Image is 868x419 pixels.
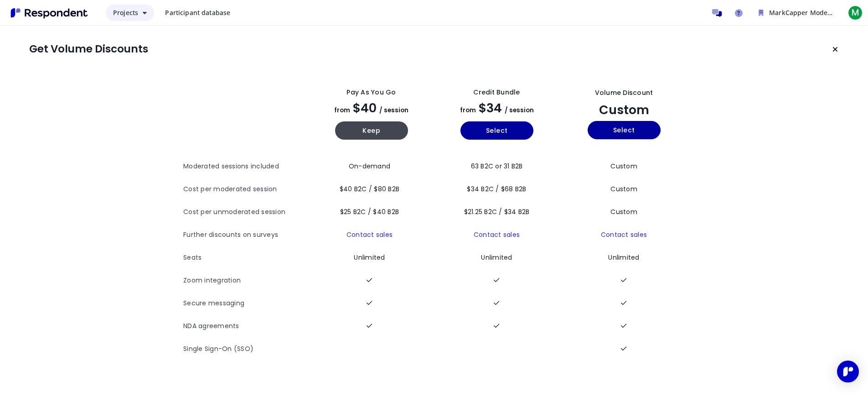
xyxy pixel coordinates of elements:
span: Custom [610,162,637,171]
th: Seats [183,246,309,269]
span: $40 B2C / $80 B2B [340,184,399,194]
th: Further discounts on surveys [183,224,309,246]
span: from [460,106,476,115]
button: Select yearly custom_static plan [588,121,661,139]
div: Volume Discount [595,88,653,98]
span: $21.25 B2C / $34 B2B [464,207,530,216]
th: Cost per unmoderated session [183,201,309,224]
a: Participant database [158,5,238,21]
span: On-demand [349,162,390,171]
button: Keep current plan [826,40,844,58]
span: $40 [353,100,377,116]
span: / session [505,106,534,115]
span: Unlimited [354,253,385,262]
a: Help and support [729,4,748,22]
a: Message participants [708,4,726,22]
button: Keep current yearly payg plan [335,121,408,140]
span: Custom [599,101,649,118]
button: Select yearly basic plan [460,121,533,140]
th: NDA agreements [183,315,309,338]
a: Contact sales [346,230,393,239]
span: $25 B2C / $40 B2B [340,207,399,216]
span: Unlimited [481,253,512,262]
span: 63 B2C or 31 B2B [471,162,523,171]
div: Credit Bundle [473,88,520,97]
span: Participant database [165,8,230,17]
span: $34 [479,100,502,116]
th: Single Sign-On (SSO) [183,338,309,361]
img: Respondent [7,5,91,21]
th: Zoom integration [183,269,309,292]
span: / session [379,106,408,115]
span: Projects [113,8,138,17]
div: Open Intercom Messenger [837,361,859,382]
a: Contact sales [474,230,520,239]
span: Custom [610,184,637,194]
th: Cost per moderated session [183,178,309,201]
span: $34 B2C / $68 B2B [467,184,526,194]
span: Unlimited [608,253,639,262]
span: M [848,5,863,20]
span: from [334,106,350,115]
button: MarkCapper Moderator & Interviewer Team [751,5,842,21]
th: Secure messaging [183,292,309,315]
h1: Get Volume Discounts [29,43,148,56]
th: Moderated sessions included [183,155,309,178]
span: Custom [610,207,637,216]
button: M [846,5,864,21]
button: Projects [106,5,154,21]
div: Pay as you go [346,88,396,97]
a: Contact sales [601,230,647,239]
